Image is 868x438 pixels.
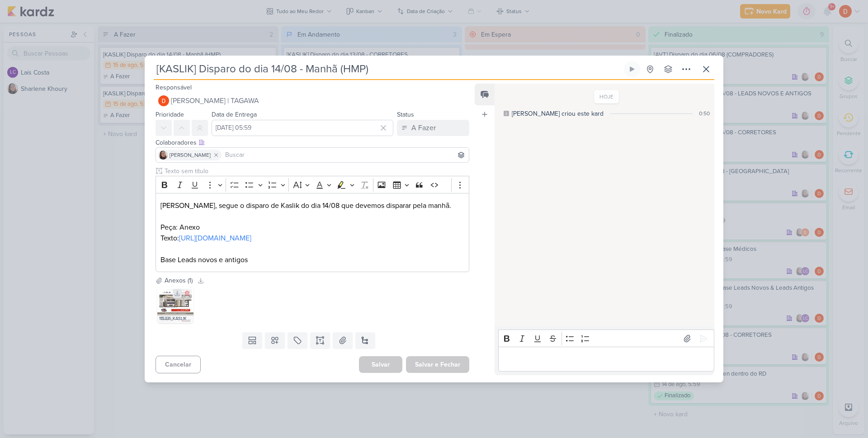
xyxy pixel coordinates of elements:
[163,166,469,176] input: Texto sem título
[171,95,259,106] span: [PERSON_NAME] | TAGAWA
[212,111,257,118] label: Data de Entrega
[156,356,201,373] button: Cancelar
[411,122,436,133] div: A Fazer
[160,254,464,265] p: Base Leads novos e antigos
[156,111,184,118] label: Prioridade
[154,61,622,77] input: Kard Sem Título
[397,111,414,118] label: Status
[170,151,211,159] span: [PERSON_NAME]
[156,193,469,272] div: Editor editing area: main
[498,347,714,372] div: Editor editing area: main
[628,66,636,73] div: Ligar relógio
[156,84,192,91] label: Responsável
[160,233,464,244] p: Texto:
[157,314,193,323] div: 115331_KASLIK _ E-MAIL MKT _ KASLIK IBIRAPUERA _ HMP _ PREÇO _ AGOSTO_v22.jpg
[512,109,604,118] div: [PERSON_NAME] criou este kard
[159,151,168,160] img: Sharlene Khoury
[165,276,193,285] div: Anexos (1)
[223,150,467,160] input: Buscar
[699,109,710,118] div: 0:50
[179,234,251,243] a: [URL][DOMAIN_NAME]
[397,120,469,136] button: A Fazer
[160,200,464,233] p: [PERSON_NAME], segue o disparo de Kaslik do dia 14/08 que devemos disparar pela manhã. Peça: Anexo
[156,93,469,109] button: [PERSON_NAME] | TAGAWA
[158,95,169,106] img: Diego Lima | TAGAWA
[156,138,469,147] div: Colaboradores
[498,330,714,347] div: Editor toolbar
[212,120,393,136] input: Select a date
[156,176,469,193] div: Editor toolbar
[157,287,193,323] img: 4XGRQf6H11rC1kLlJOPRYl9TJr87MMat0iy8aEMk.jpg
